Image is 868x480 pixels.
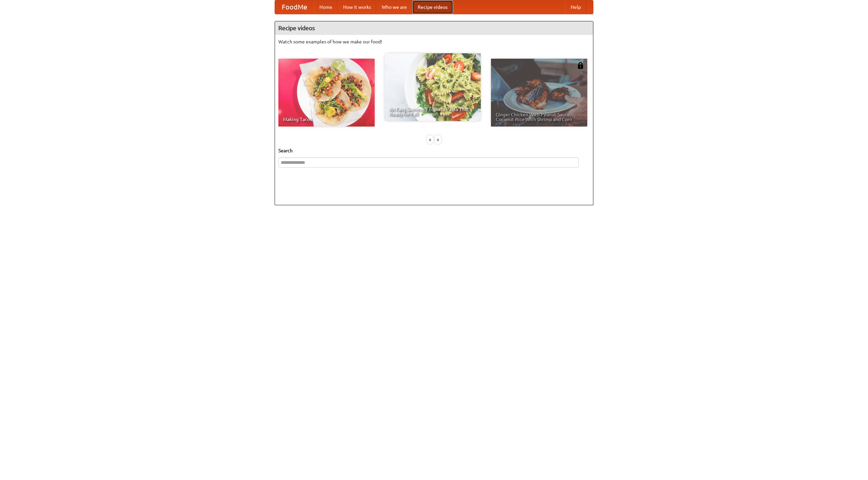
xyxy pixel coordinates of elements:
div: « [427,135,433,144]
div: » [435,135,441,144]
h4: Recipe videos [275,21,593,35]
a: Home [314,0,338,14]
span: An Easy, Summery Tomato Pasta That's Ready for Fall [389,107,476,116]
a: Making Tacos [278,59,375,127]
span: Making Tacos [283,117,370,122]
a: Who we are [376,0,412,14]
a: Recipe videos [412,0,453,14]
p: Watch some examples of how we make our food! [278,38,590,45]
a: FoodMe [275,0,314,14]
a: Help [565,0,586,14]
img: 483408.png [577,62,584,69]
a: How it works [338,0,376,14]
h5: Search [278,147,590,154]
a: An Easy, Summery Tomato Pasta That's Ready for Fall [384,53,481,121]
